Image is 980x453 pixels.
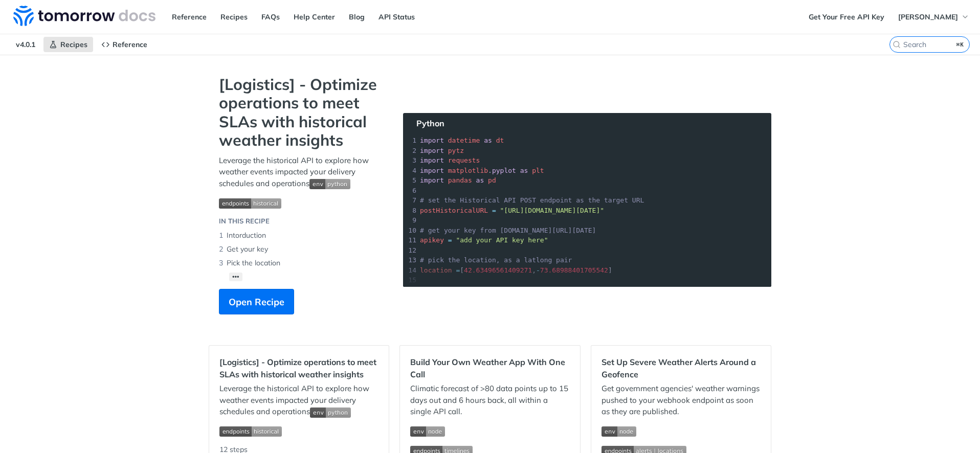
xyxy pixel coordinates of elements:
[219,75,383,150] strong: [Logistics] - Optimize operations to meet SLAs with historical weather insights
[893,40,901,49] svg: Search
[288,9,341,25] a: Help Center
[229,295,284,309] span: Open Recipe
[10,37,41,52] span: v4.0.1
[410,426,445,437] img: env
[219,383,378,418] p: Leverage the historical API to explore how weather events impacted your delivery schedules and op...
[219,216,270,227] div: In this Recipe
[219,198,281,209] img: endpoint
[373,9,420,25] a: API Status
[410,425,569,437] span: Expand image
[602,425,761,437] span: Expand image
[229,273,242,281] button: •••
[602,426,636,437] img: env
[219,155,383,190] p: Leverage the historical API to explore how weather events impacted your delivery schedules and op...
[256,9,285,25] a: FAQs
[410,356,569,380] h2: Build Your Own Weather App With One Call
[43,37,93,52] a: Recipes
[219,356,378,380] h2: [Logistics] - Optimize operations to meet SLAs with historical weather insights
[954,39,967,50] kbd: ⌘K
[166,9,212,25] a: Reference
[310,406,351,416] span: Expand image
[602,383,761,418] p: Get government agencies' weather warnings pushed to your webhook endpoint as soon as they are pub...
[113,40,147,49] span: Reference
[60,40,87,49] span: Recipes
[893,9,975,25] button: [PERSON_NAME]
[803,9,890,25] a: Get Your Free API Key
[96,37,153,52] a: Reference
[219,426,282,437] img: endpoint
[219,229,383,242] li: Intorduction
[343,9,370,25] a: Blog
[219,289,294,314] button: Open Recipe
[215,9,253,25] a: Recipes
[410,383,569,418] p: Climatic forecast of >80 data points up to 15 days out and 6 hours back, all within a single API ...
[219,425,378,437] span: Expand image
[309,179,350,189] img: env
[898,12,958,21] span: [PERSON_NAME]
[309,178,350,188] span: Expand image
[13,6,155,26] img: Tomorrow.io Weather API Docs
[219,256,383,270] li: Pick the location
[219,197,383,209] span: Expand image
[602,356,761,380] h2: Set Up Severe Weather Alerts Around a Geofence
[219,242,383,256] li: Get your key
[310,407,351,418] img: env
